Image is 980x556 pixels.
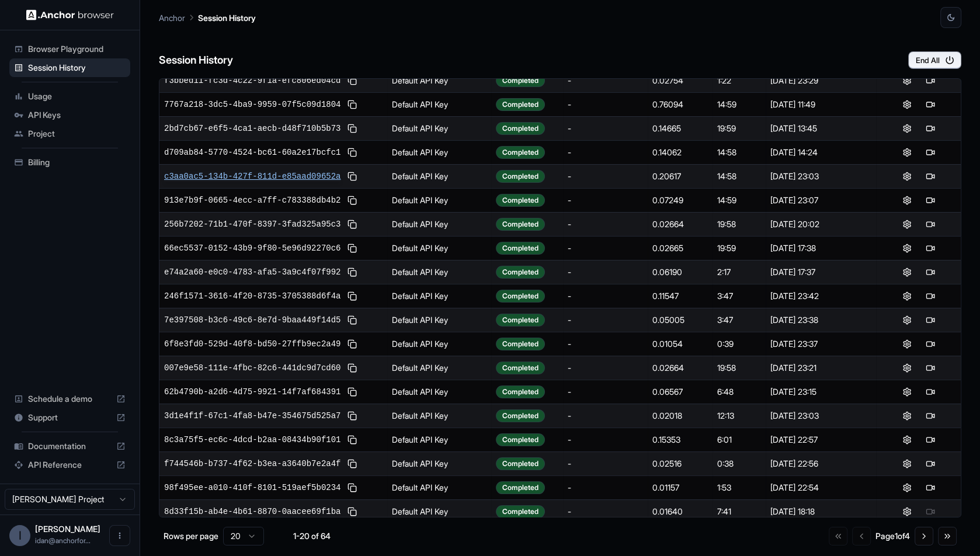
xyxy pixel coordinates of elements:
[387,92,491,116] td: Default API Key
[770,410,871,422] div: [DATE] 23:03
[770,242,871,254] div: [DATE] 17:38
[164,338,340,350] span: 6f8e3fd0-529d-40f8-bd50-27ffb9ec2a49
[496,362,545,374] div: Completed
[496,74,545,87] div: Completed
[387,260,491,284] td: Default API Key
[717,386,760,398] div: 6:48
[387,284,491,308] td: Default API Key
[717,75,760,86] div: 1:22
[717,171,760,182] div: 14:58
[28,91,126,102] span: Usage
[770,458,871,470] div: [DATE] 22:56
[770,171,871,182] div: [DATE] 23:03
[568,506,643,517] div: -
[496,481,545,494] div: Completed
[35,536,91,545] span: idan@anchorforge.io
[770,386,871,398] div: [DATE] 23:15
[652,194,708,206] div: 0.07249
[770,338,871,350] div: [DATE] 23:37
[568,338,643,350] div: -
[387,164,491,188] td: Default API Key
[717,434,760,446] div: 6:01
[496,290,545,303] div: Completed
[496,266,545,279] div: Completed
[9,153,130,172] div: Billing
[717,314,760,326] div: 3:47
[652,506,708,517] div: 0.01640
[496,505,545,518] div: Completed
[652,123,708,134] div: 0.14665
[770,290,871,302] div: [DATE] 23:42
[770,218,871,230] div: [DATE] 20:02
[770,123,871,134] div: [DATE] 13:45
[770,147,871,158] div: [DATE] 14:24
[9,106,130,124] div: API Keys
[770,434,871,446] div: [DATE] 22:57
[496,122,545,135] div: Completed
[652,434,708,446] div: 0.15353
[496,338,545,350] div: Completed
[164,434,340,446] span: 8c3a75f5-ec6c-4dcd-b2aa-08434b90f101
[9,87,130,106] div: Usage
[770,314,871,326] div: [DATE] 23:38
[568,482,643,494] div: -
[387,212,491,236] td: Default API Key
[387,236,491,260] td: Default API Key
[568,194,643,206] div: -
[159,12,185,24] p: Anchor
[164,506,340,517] span: 8d33f15b-ab4e-4b61-8870-0aacee69f1ba
[164,123,340,134] span: 2bd7cb67-e6f5-4ca1-aecb-d48f710b5b73
[568,242,643,254] div: -
[164,218,340,230] span: 256b7202-71b1-470f-8397-3fad325a95c3
[164,362,340,374] span: 007e9e58-111e-4fbc-82c6-441dc9d7cd60
[770,266,871,278] div: [DATE] 17:37
[9,456,130,474] div: API Reference
[387,380,491,404] td: Default API Key
[770,482,871,494] div: [DATE] 22:54
[496,146,545,159] div: Completed
[387,140,491,164] td: Default API Key
[652,75,708,86] div: 0.02754
[159,11,256,24] nav: breadcrumb
[717,194,760,206] div: 14:59
[496,242,545,255] div: Completed
[652,482,708,494] div: 0.01157
[35,524,100,534] span: Idan Raman
[652,338,708,350] div: 0.01054
[652,362,708,374] div: 0.02664
[652,266,708,278] div: 0.06190
[770,99,871,110] div: [DATE] 11:49
[568,434,643,446] div: -
[652,218,708,230] div: 0.02664
[652,386,708,398] div: 0.06567
[9,40,130,58] div: Browser Playground
[387,188,491,212] td: Default API Key
[717,458,760,470] div: 0:38
[652,290,708,302] div: 0.11547
[568,314,643,326] div: -
[164,266,340,278] span: e74a2a60-e0c0-4783-afa5-3a9c4f07f992
[568,218,643,230] div: -
[28,128,126,140] span: Project
[652,242,708,254] div: 0.02665
[568,362,643,374] div: -
[568,171,643,182] div: -
[28,412,112,423] span: Support
[9,525,30,546] div: I
[717,266,760,278] div: 2:17
[568,266,643,278] div: -
[568,458,643,470] div: -
[9,58,130,77] div: Session History
[28,459,112,471] span: API Reference
[770,75,871,86] div: [DATE] 23:29
[28,109,126,121] span: API Keys
[164,386,340,398] span: 62b4790b-a2d6-4d75-9921-14f7af684391
[770,194,871,206] div: [DATE] 23:07
[387,404,491,428] td: Default API Key
[28,62,126,74] span: Session History
[164,530,218,542] p: Rows per page
[770,506,871,517] div: [DATE] 18:18
[9,437,130,456] div: Documentation
[496,194,545,207] div: Completed
[164,314,340,326] span: 7e397508-b3c6-49c6-8e7d-9baa449f14d5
